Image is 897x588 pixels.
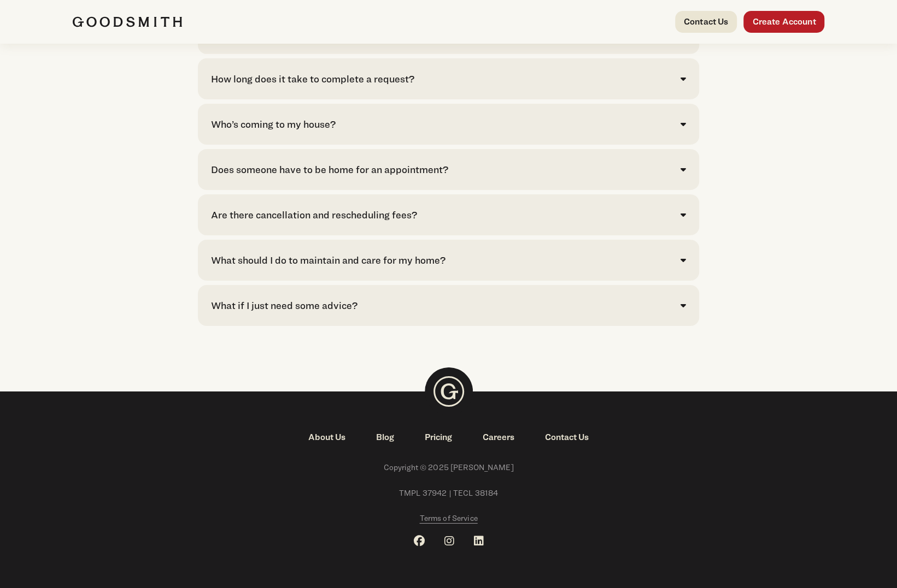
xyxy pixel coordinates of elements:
div: Does someone have to be home for an appointment? [211,162,448,177]
a: Careers [467,431,530,444]
a: Contact Us [530,431,604,444]
span: Copyright © 2025 [PERSON_NAME] [73,461,825,474]
img: Goodsmith Logo [425,367,473,415]
a: Terms of Service [419,512,477,525]
div: How long does it take to complete a request? [211,72,414,86]
div: Are there cancellation and rescheduling fees? [211,207,417,222]
a: Blog [361,431,409,444]
a: Contact Us [675,11,737,33]
div: What should I do to maintain and care for my home? [211,253,445,268]
a: Pricing [409,431,467,444]
span: Terms of Service [419,513,477,522]
a: About Us [293,431,361,444]
div: Who’s coming to my house? [211,117,336,132]
div: What if I just need some advice? [211,298,357,313]
span: TMPL 37942 | TECL 38184 [73,487,825,500]
img: Goodsmith [73,16,182,27]
a: Create Account [743,11,824,33]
